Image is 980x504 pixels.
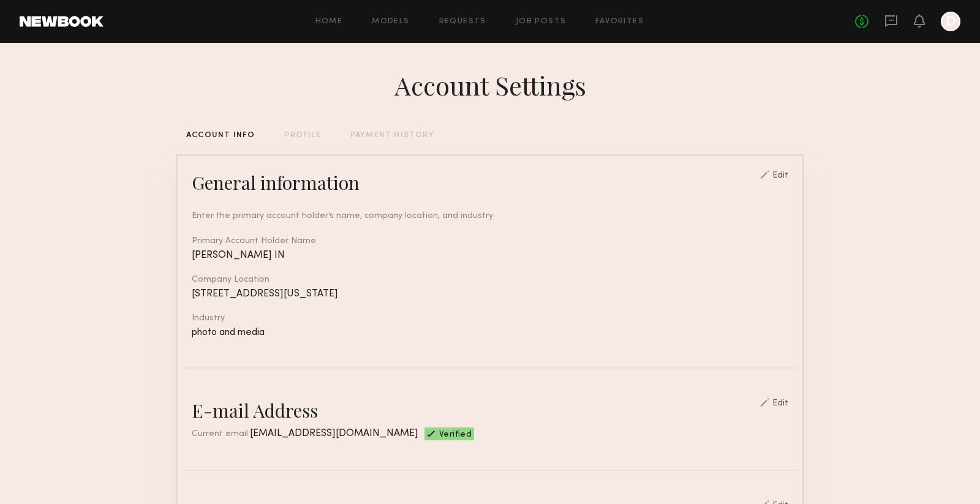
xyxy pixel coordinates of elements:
[516,18,567,26] a: Job Posts
[439,18,486,26] a: Requests
[772,399,788,408] div: Edit
[192,328,788,338] div: photo and media
[595,18,644,26] a: Favorites
[186,132,255,140] div: ACCOUNT INFO
[192,170,360,195] div: General information
[192,289,788,299] div: [STREET_ADDRESS][US_STATE]
[372,18,409,26] a: Models
[284,132,320,140] div: PROFILE
[941,12,960,31] a: D
[192,237,788,246] div: Primary Account Holder Name
[315,18,343,26] a: Home
[350,132,434,140] div: PAYMENT HISTORY
[439,431,472,440] span: Verified
[192,276,788,284] div: Company Location
[394,68,586,102] div: Account Settings
[192,427,418,440] div: Current email:
[192,209,788,222] div: Enter the primary account holder’s name, company location, and industry
[192,314,788,323] div: Industry
[192,398,318,423] div: E-mail Address
[192,250,788,261] div: [PERSON_NAME] IN
[250,429,418,438] span: [EMAIL_ADDRESS][DOMAIN_NAME]
[772,171,788,180] div: Edit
